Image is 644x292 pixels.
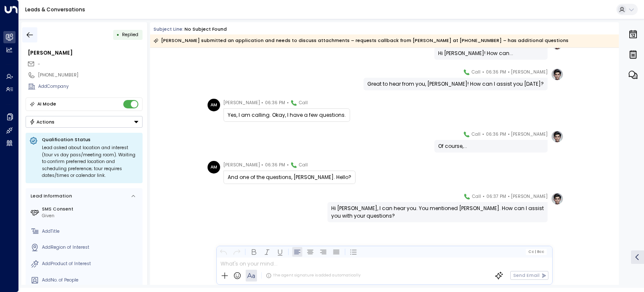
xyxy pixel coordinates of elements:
button: Actions [26,116,143,128]
img: profile-logo.png [551,192,563,205]
div: Hi [PERSON_NAME]! How can... [438,50,544,57]
span: • [508,192,510,201]
span: • [261,99,263,107]
span: Call [472,68,480,76]
span: Call [472,130,480,139]
span: Call [472,192,481,201]
div: Yes, I am calling. Okay, I have a few questions. [228,111,346,119]
span: - [38,61,40,67]
div: [PERSON_NAME] submitted an application and needs to discuss attachments – requests callback from ... [153,37,569,45]
div: Hi [PERSON_NAME], I can hear you. You mentioned [PERSON_NAME]. How can I assist you with your que... [331,205,544,220]
div: • [117,29,119,40]
span: 06:36 PM [265,161,285,169]
div: The agent signature is added automatically [266,273,361,279]
label: SMS Consent [42,206,140,213]
div: AM [208,161,220,174]
div: Of course,... [438,142,544,150]
div: AI Mode [37,100,56,108]
span: • [483,192,485,201]
span: • [508,68,510,76]
button: Redo [231,247,241,257]
span: Subject Line: [153,26,184,32]
span: • [482,68,484,76]
a: Leads & Conversations [25,6,85,13]
span: [PERSON_NAME] [511,192,548,201]
div: Given [42,213,140,219]
div: AM [208,99,220,111]
button: Cc|Bcc [526,249,547,255]
span: Replied [122,32,138,38]
div: AddNo. of People [42,277,140,284]
div: Button group with a nested menu [26,116,143,128]
div: [PERSON_NAME] [28,49,143,57]
div: Lead asked about location and interest (tour vs day pass/meeting room). Waiting to confirm prefer... [42,145,139,179]
img: profile-logo.png [551,130,563,143]
span: • [508,130,510,139]
span: [PERSON_NAME] [511,68,548,76]
div: Actions [29,119,55,125]
span: • [287,99,289,107]
span: • [482,130,484,139]
span: | [535,250,536,254]
span: [PERSON_NAME] [223,99,260,107]
span: 06:36 PM [486,130,506,139]
span: Call [299,161,308,169]
span: 06:36 PM [486,68,506,76]
span: • [261,161,263,169]
div: AddCompany [38,83,143,90]
img: profile-logo.png [551,68,563,81]
div: AddProduct of Interest [42,260,140,267]
div: [PHONE_NUMBER] [38,72,143,79]
span: Call [299,99,308,107]
span: Cc Bcc [528,250,544,254]
div: Lead Information [29,193,72,200]
span: [PERSON_NAME] [511,130,548,139]
p: Qualification Status [42,137,139,143]
div: Great to hear from you, [PERSON_NAME]! How can I assist you [DATE]? [367,80,544,88]
div: AddTitle [42,228,140,235]
button: Undo [218,247,229,257]
span: 06:36 PM [265,99,285,107]
div: No subject found [184,26,227,33]
span: • [287,161,289,169]
div: AddRegion of Interest [42,244,140,251]
div: And one of the questions, [PERSON_NAME]. Hello? [228,174,351,181]
span: [PERSON_NAME] [223,161,260,169]
span: 06:37 PM [486,192,506,201]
